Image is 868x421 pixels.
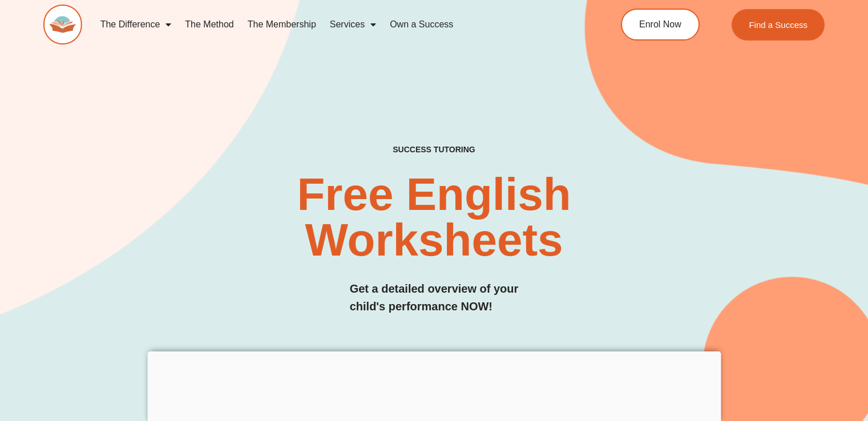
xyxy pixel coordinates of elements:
[621,9,700,41] a: Enrol Now
[350,280,519,315] h3: Get a detailed overview of your child's performance NOW!
[94,11,576,38] nav: Menu
[94,11,179,38] a: The Difference
[318,145,550,155] h4: SUCCESS TUTORING​
[749,21,808,29] span: Find a Success
[732,9,825,41] a: Find a Success
[176,172,692,263] h2: Free English Worksheets​
[178,11,240,38] a: The Method
[639,20,681,29] span: Enrol Now
[383,11,460,38] a: Own a Success
[241,11,323,38] a: The Membership
[323,11,383,38] a: Services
